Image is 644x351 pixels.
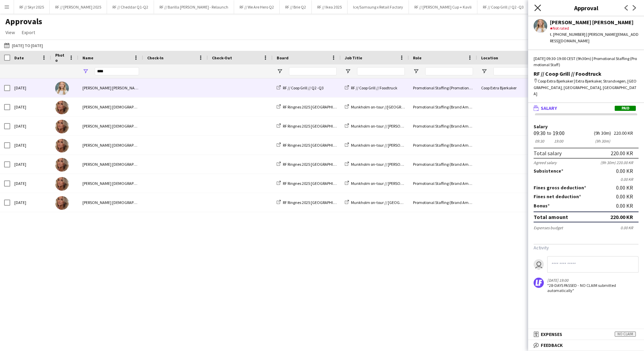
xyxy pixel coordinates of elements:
a: RF Ringnes 2025 [GEOGRAPHIC_DATA] on-tour [277,143,362,148]
span: RF // Coop Grill // Foodtruck [351,85,397,90]
button: RF // [PERSON_NAME] 2025 [50,0,107,14]
div: 220.00 KR [611,150,633,157]
a: RF Ringnes 2025 [GEOGRAPHIC_DATA] on-tour [277,181,362,186]
a: Munkholm on-tour // [PERSON_NAME] (Gjennomføring) [345,143,446,148]
span: Munkholm on-tour // [PERSON_NAME] (Opprigg) [351,123,434,129]
button: Ice/Samsung x Retail Factory [348,0,409,14]
img: logo.png [534,278,544,288]
span: View [5,29,15,35]
span: RF Ringnes 2025 [GEOGRAPHIC_DATA] on-tour [283,104,362,109]
img: Ingrid Jødahl Riste [55,158,69,172]
a: RF Ringnes 2025 [GEOGRAPHIC_DATA] on-tour [277,104,362,109]
label: Bonus [534,203,550,209]
div: [DATE] 09:30-19:00 CEST (9h30m) | Promotional Staffing (Promotional Staff) [534,56,639,68]
span: RF // Coop Grill // Q2 -Q3 [283,85,324,90]
span: Munkholm on-tour // [PERSON_NAME] (Gjennomføring) [351,143,446,148]
button: RF // [PERSON_NAME] Cup + Kavli [409,0,477,14]
span: Date [14,55,24,60]
a: Export [19,28,38,37]
div: [PERSON_NAME] [DEMOGRAPHIC_DATA] [PERSON_NAME] [78,117,143,135]
div: [DATE] [10,78,51,97]
img: Ingrid Jødahl Riste [55,177,69,191]
div: 09:30 [534,138,546,144]
div: [DATE] 19:00 [547,278,617,283]
label: Fines net deduction [534,193,581,200]
span: Photo [55,53,66,63]
a: View [3,28,18,37]
div: Coop Extra Bjerkaker [477,78,545,97]
div: Promotional Staffing (Brand Ambassadors) [409,136,477,155]
div: Expenses budget [534,225,563,230]
label: Subsistence [534,168,563,174]
div: Promotional Staffing (Brand Ambassadors) [409,193,477,212]
span: Munkholm on-tour // [GEOGRAPHIC_DATA] (reise) [351,200,437,205]
span: Check-In [147,55,164,60]
span: Paid [615,106,636,111]
div: 0.00 KR [616,185,639,191]
span: Munkholm on-tour //[GEOGRAPHIC_DATA] (reise) [351,104,436,109]
div: 09:30 [534,131,546,136]
div: 220.00 KR [614,131,639,136]
span: RF Ringnes 2025 [GEOGRAPHIC_DATA] on-tour [283,181,362,186]
a: Munkholm on-tour // [GEOGRAPHIC_DATA] (reise) [345,200,437,205]
img: Ingrid Jødahl Riste [55,196,69,210]
div: Promotional Staffing (Brand Ambassadors) [409,117,477,135]
a: RF Ringnes 2025 [GEOGRAPHIC_DATA] on-tour [277,123,362,129]
div: 19:00 [553,131,565,136]
div: Total amount [534,214,568,220]
div: Coop Extra Bjerkaker | Extra Bjerkaker, Strandvegen, [GEOGRAPHIC_DATA], [GEOGRAPHIC_DATA], [GEOGR... [534,78,639,97]
span: Munkholm on-tour // [PERSON_NAME] (Gjennomføring) [351,181,446,186]
div: Promotional Staffing (Promotional Staff) [409,78,477,97]
input: Role Filter Input [425,67,473,75]
div: 9h 30m [594,138,611,144]
span: Role [413,55,421,60]
a: Munkholm on-tour // [PERSON_NAME] (Opprigg) [345,162,434,167]
button: RF // Cheddar Q1-Q2 [107,0,154,14]
span: Job Title [345,55,362,60]
div: 0.00 KR [620,225,639,230]
input: Board Filter Input [289,67,337,75]
span: Location [481,55,498,60]
div: 0.00 KR [534,177,639,182]
div: [DATE] [10,98,51,116]
div: 0.00 KR [616,193,639,200]
div: [PERSON_NAME] [DEMOGRAPHIC_DATA] [PERSON_NAME] [78,136,143,155]
img: Ingrid Jødahl Riste [55,101,69,114]
div: (9h 30m) 220.00 KR [600,160,639,165]
a: Munkholm on-tour //[GEOGRAPHIC_DATA] (reise) [345,104,436,109]
div: Total salary [534,150,562,157]
div: "28-DAYS PASSED - NO CLAIM submitted automatically" [547,283,617,293]
div: [DATE] [10,155,51,174]
div: [DATE] [10,174,51,193]
div: [PERSON_NAME] [DEMOGRAPHIC_DATA] [PERSON_NAME] [78,155,143,174]
a: RF Ringnes 2025 [GEOGRAPHIC_DATA] on-tour [277,162,362,167]
span: RF Ringnes 2025 [GEOGRAPHIC_DATA] on-tour [283,200,362,205]
input: Job Title Filter Input [357,67,405,75]
div: [PERSON_NAME] [DEMOGRAPHIC_DATA] [PERSON_NAME] [78,174,143,193]
div: [DATE] [10,193,51,212]
button: [DATE] to [DATE] [3,41,44,49]
span: No claim [615,332,636,337]
div: SalaryPaid [528,113,644,302]
a: Munkholm on-tour // [PERSON_NAME] (Gjennomføring) [345,181,446,186]
button: RF // We Are Hero Q2 [234,0,280,14]
img: Ingrid Jødahl Riste [55,139,69,152]
div: 0.00 KR [616,168,639,174]
span: Check-Out [212,55,232,60]
label: Salary [534,124,639,129]
button: Open Filter Menu [82,68,89,74]
div: 220.00 KR [610,214,633,220]
img: Ingrid Camilla Aasan-Albrigtsen [55,82,69,95]
button: RF // Skyr 2025 [14,0,50,14]
div: [DATE] [10,117,51,135]
div: [PERSON_NAME] [PERSON_NAME] [550,19,639,25]
button: Open Filter Menu [413,68,419,74]
mat-expansion-panel-header: SalaryPaid [528,103,644,113]
span: Export [22,29,35,35]
button: Open Filter Menu [345,68,351,74]
h3: Activity [534,245,639,251]
input: Location Filter Input [493,67,541,75]
div: Not rated [550,25,639,31]
div: t. [PHONE_NUMBER] | [PERSON_NAME][EMAIL_ADDRESS][DOMAIN_NAME] [550,31,639,44]
label: Fines gross deduction [534,185,586,191]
